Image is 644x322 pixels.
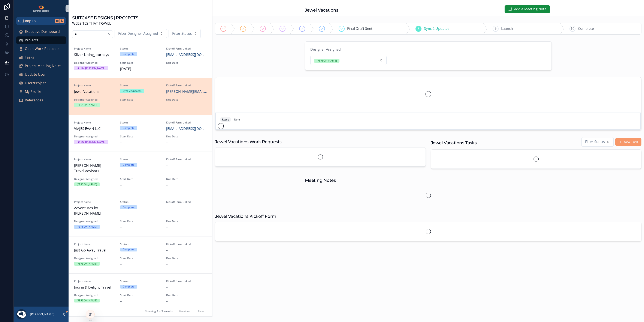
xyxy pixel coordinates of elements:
[74,84,115,87] span: Project Name
[145,310,173,313] span: Showing 9 of 9 results
[77,66,106,70] div: Rio De [PERSON_NAME]
[69,236,212,273] a: Project NameJust Go Away TravelStatusCompleteKickoff Form Linked--Designer Assigned[PERSON_NAME]S...
[74,293,115,297] span: Designer Assigned
[25,38,38,43] span: Projects
[305,177,336,183] h1: Meeting Notes
[74,177,115,181] span: Designer Assigned
[120,47,161,50] span: Status
[166,140,168,146] span: --
[234,118,240,121] div: Note
[60,19,64,23] span: K
[166,248,168,253] span: --
[166,225,168,230] span: --
[69,194,212,236] a: Project NameAdventures by [PERSON_NAME]StatusCompleteKickoff Form Linked--Designer Assigned[PERSO...
[495,26,496,32] span: 9
[120,177,161,181] span: Start Date
[166,262,168,267] span: --
[74,158,115,161] span: Project Name
[120,66,161,72] span: [DATE]
[166,177,207,181] span: Due Date
[123,248,134,251] div: Complete
[215,139,281,145] h1: Jewel Vacations Work Requests
[615,138,641,146] button: New Task
[166,158,207,161] span: Kickoff Form Linked
[166,126,207,132] span: [EMAIL_ADDRESS][DOMAIN_NAME]
[166,280,207,283] span: Kickoff Form Linked
[74,285,115,290] span: Journi & Delight Travel
[74,248,115,253] span: Just Go Away Travel
[310,56,387,65] button: Select Button
[16,96,66,104] a: References
[166,200,207,204] span: Kickoff Form Linked
[166,242,207,246] span: Kickoff Form Linked
[166,89,207,95] a: [PERSON_NAME][EMAIL_ADDRESS][DOMAIN_NAME]
[16,45,66,53] a: Open Work Requests
[25,29,60,35] span: Executive Dashboard
[33,5,50,12] img: App logo
[120,280,161,283] span: Status
[74,61,115,65] span: Designer Assigned
[74,200,115,204] span: Project Name
[77,140,106,144] div: Rio De [PERSON_NAME]
[514,6,547,12] span: Add a Meeting Note
[74,52,115,58] span: Silver Lining Journeys
[25,98,43,103] span: References
[16,36,66,44] a: Projects
[74,135,115,138] span: Designer Assigned
[108,33,113,36] button: Clear
[166,205,168,211] span: --
[16,71,66,78] a: Update User
[215,213,276,219] h1: Jewel Vacations Kickoff Form
[418,26,420,32] span: 8
[581,137,614,147] button: Select Button
[120,121,161,124] span: Status
[166,52,207,58] a: [EMAIL_ADDRESS][DOMAIN_NAME]
[571,26,574,32] span: 10
[77,182,97,186] div: [PERSON_NAME]
[123,126,134,130] div: Complete
[25,80,46,86] span: User/Project
[166,163,168,169] span: --
[232,117,242,122] button: Note
[120,262,122,267] span: --
[120,98,161,101] span: Start Date
[72,21,138,26] span: WEBSITES THAT TRAVEL
[169,29,201,38] button: Select Button
[120,61,161,65] span: Start Date
[118,31,158,36] span: Filter Designer Assigned
[120,242,161,246] span: Status
[25,89,41,95] span: My Profile
[166,98,207,101] span: Due Date
[77,225,97,229] div: [PERSON_NAME]
[166,220,207,223] span: Due Date
[74,126,115,132] span: VIAJES EVAN LLC
[166,182,168,188] span: --
[305,7,338,13] h1: Jewel Vacations
[25,72,46,77] span: Update User
[74,89,115,95] span: Jewel Vacations
[166,285,168,290] span: --
[120,293,161,297] span: Start Date
[74,121,115,124] span: Project Name
[166,121,207,124] span: Kickoff Form Linked
[16,17,66,25] button: Jump to...K
[74,220,115,223] span: Designer Assigned
[120,220,161,223] span: Start Date
[166,103,168,109] span: --
[69,41,212,78] a: Project NameSilver Lining JourneysStatusCompleteKickoff Form Linked[EMAIL_ADDRESS][DOMAIN_NAME]De...
[317,59,337,63] div: [PERSON_NAME]
[120,182,122,188] span: --
[69,152,212,194] a: Project Name[PERSON_NAME] Travel AdvisorsStatusCompleteKickoff Form Linked--Designer Assigned[PER...
[16,62,66,70] a: Project Meeting Notes
[347,26,373,32] span: Final Draft Sent
[69,115,212,152] a: Project NameVIAJES EVAN LLCStatusCompleteKickoff Form Linked[EMAIL_ADDRESS][DOMAIN_NAME]Designer ...
[74,242,115,246] span: Project Name
[16,79,66,87] a: User/Project
[115,29,167,38] button: Select Button
[23,18,54,24] span: Jump to...
[14,25,69,110] div: scrollable content
[166,135,207,138] span: Due Date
